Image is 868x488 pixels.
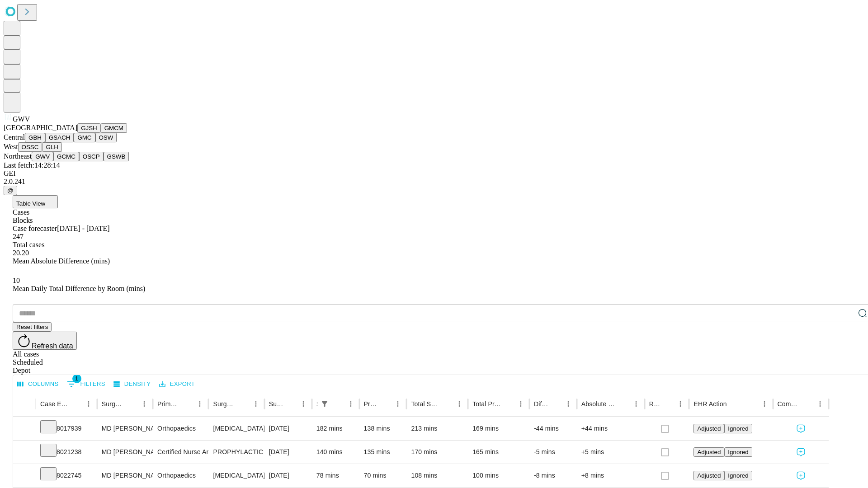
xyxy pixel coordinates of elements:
[102,417,148,440] div: MD [PERSON_NAME] [PERSON_NAME] Md
[157,464,204,487] div: Orthopaedics
[581,417,640,440] div: +44 mins
[649,400,661,408] div: Resolved in EHR
[7,187,14,194] span: @
[213,417,259,440] div: [MEDICAL_DATA] RADIAL HEAD
[453,398,466,410] button: Menu
[332,398,344,410] button: Sort
[65,377,108,391] button: Show filters
[138,398,151,410] button: Menu
[674,398,687,410] button: Menu
[801,398,814,410] button: Sort
[95,133,117,142] button: OSW
[392,398,404,410] button: Menu
[13,285,145,292] span: Mean Daily Total Difference by Room (mins)
[728,398,741,410] button: Sort
[316,400,317,408] div: Scheduled In Room Duration
[440,398,453,410] button: Sort
[82,398,95,410] button: Menu
[77,123,101,133] button: GJSH
[697,472,721,479] span: Adjusted
[13,332,77,350] button: Refresh data
[269,417,307,440] div: [DATE]
[32,342,73,350] span: Refresh data
[778,400,800,408] div: Comments
[125,398,138,410] button: Sort
[758,398,771,410] button: Menu
[45,133,74,142] button: GSACH
[213,400,236,408] div: Surgery Name
[728,425,748,432] span: Ignored
[13,277,20,284] span: 10
[13,241,44,249] span: Total cases
[70,398,82,410] button: Sort
[111,377,153,391] button: Density
[318,398,331,410] div: 1 active filter
[697,449,721,455] span: Adjusted
[728,449,748,455] span: Ignored
[13,322,52,332] button: Reset filters
[104,152,129,161] button: GSWB
[157,441,204,464] div: Certified Nurse Anesthetist
[193,398,206,410] button: Menu
[40,441,93,464] div: 8021238
[53,152,79,161] button: GCMC
[562,398,575,410] button: Menu
[18,142,42,152] button: OSSC
[4,133,25,141] span: Central
[534,464,572,487] div: -8 mins
[16,200,45,207] span: Table View
[18,421,31,437] button: Expand
[472,464,525,487] div: 100 mins
[411,400,439,408] div: Total Scheduled Duration
[379,398,392,410] button: Sort
[697,425,721,432] span: Adjusted
[213,464,259,487] div: [MEDICAL_DATA] LEG,KNEE, ANKLE DEEP
[40,400,69,408] div: Case Epic Id
[724,424,752,433] button: Ignored
[157,417,204,440] div: Orthopaedics
[534,441,572,464] div: -5 mins
[4,152,32,160] span: Northeast
[40,464,93,487] div: 8022745
[534,417,572,440] div: -44 mins
[581,464,640,487] div: +8 mins
[617,398,630,410] button: Sort
[472,417,525,440] div: 169 mins
[693,424,724,433] button: Adjusted
[13,115,30,123] span: GWV
[25,133,45,142] button: GBH
[4,169,864,178] div: GEI
[693,447,724,457] button: Adjusted
[581,441,640,464] div: +5 mins
[364,417,402,440] div: 138 mins
[502,398,514,410] button: Sort
[411,441,463,464] div: 170 mins
[79,152,104,161] button: OSCP
[534,400,548,408] div: Difference
[40,417,93,440] div: 8017939
[814,398,826,410] button: Menu
[269,464,307,487] div: [DATE]
[724,447,752,457] button: Ignored
[250,398,262,410] button: Menu
[411,417,463,440] div: 213 mins
[237,398,250,410] button: Sort
[411,464,463,487] div: 108 mins
[57,225,109,232] span: [DATE] - [DATE]
[549,398,562,410] button: Sort
[4,143,18,150] span: West
[581,400,616,408] div: Absolute Difference
[724,471,752,480] button: Ignored
[4,178,864,186] div: 2.0.241
[32,152,53,161] button: GWV
[16,324,48,330] span: Reset filters
[101,123,127,133] button: GMCM
[13,257,110,265] span: Mean Absolute Difference (mins)
[72,374,81,383] span: 1
[269,400,283,408] div: Surgery Date
[630,398,642,410] button: Menu
[42,142,61,152] button: GLH
[316,441,355,464] div: 140 mins
[472,441,525,464] div: 165 mins
[318,398,331,410] button: Show filters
